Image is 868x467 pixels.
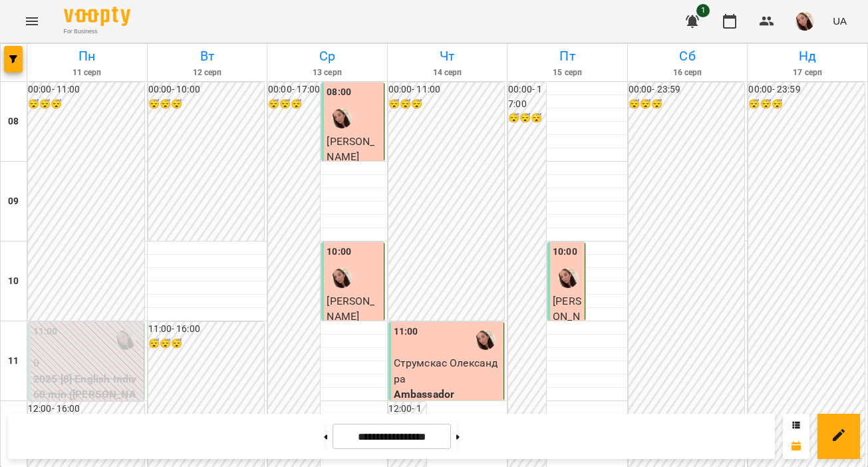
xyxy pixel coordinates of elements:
[388,402,426,430] h6: 12:00 - 16:00
[748,82,865,97] h6: 00:00 - 23:59
[327,245,351,259] label: 10:00
[388,97,505,112] h6: 😴😴😴
[28,82,144,97] h6: 00:00 - 11:00
[29,67,145,79] h6: 11 серп
[476,330,496,350] img: Біла Євгенія Олександрівна (а)
[796,12,814,31] img: 8e00ca0478d43912be51e9823101c125.jpg
[269,67,385,79] h6: 13 серп
[750,46,865,67] h6: Нд
[509,67,625,79] h6: 15 серп
[390,46,506,67] h6: Чт
[64,27,130,36] span: For Business
[553,295,581,339] span: [PERSON_NAME]
[327,85,351,100] label: 08:00
[696,4,710,17] span: 1
[64,7,130,26] img: Voopty Logo
[33,371,141,418] p: 2025 [8] English Indiv 60 min ([PERSON_NAME])
[29,46,145,67] h6: Пн
[148,82,265,97] h6: 00:00 - 10:00
[150,67,265,79] h6: 12 серп
[827,9,852,33] button: UA
[332,108,352,128] img: Біла Євгенія Олександрівна (а)
[630,46,746,67] h6: Сб
[509,46,625,67] h6: Пт
[148,97,265,112] h6: 😴😴😴
[148,322,265,337] h6: 11:00 - 16:00
[629,82,745,97] h6: 00:00 - 23:59
[116,330,136,350] img: Біла Євгенія Олександрівна (а)
[630,67,746,79] h6: 16 серп
[558,268,578,288] img: Біла Євгенія Олександрівна (а)
[629,97,745,112] h6: 😴😴😴
[327,295,374,323] span: [PERSON_NAME]
[269,46,385,67] h6: Ср
[268,82,320,97] h6: 00:00 - 17:00
[332,268,352,288] img: Біла Євгенія Олександрівна (а)
[268,97,320,112] h6: 😴😴😴
[508,111,546,126] h6: 😴😴😴
[8,274,19,289] h6: 10
[33,325,58,339] label: 11:00
[390,67,506,79] h6: 14 серп
[394,387,502,402] p: Ambassador
[750,67,865,79] h6: 17 серп
[508,82,546,111] h6: 00:00 - 17:00
[28,97,144,112] h6: 😴😴😴
[388,82,505,97] h6: 00:00 - 11:00
[748,97,865,112] h6: 😴😴😴
[553,245,577,259] label: 10:00
[8,194,19,209] h6: 09
[148,337,265,351] h6: 😴😴😴
[833,14,847,28] span: UA
[28,402,144,416] h6: 12:00 - 16:00
[8,114,19,129] h6: 08
[16,5,48,37] button: Menu
[8,354,19,369] h6: 11
[394,325,418,339] label: 11:00
[327,135,374,164] span: [PERSON_NAME]
[33,355,141,371] p: 0
[150,46,265,67] h6: Вт
[394,357,498,385] span: Струмскас Олександра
